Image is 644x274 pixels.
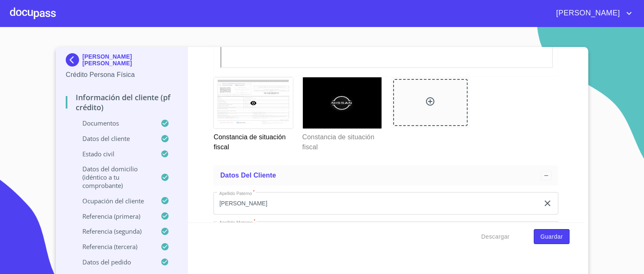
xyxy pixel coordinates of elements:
[66,53,82,67] img: Docupass spot blue
[302,129,381,152] p: Constancia de situación fiscal
[82,53,178,67] p: [PERSON_NAME] [PERSON_NAME]
[66,119,161,127] p: Documentos
[66,242,161,251] p: Referencia (tercera)
[213,165,558,185] div: Datos del cliente
[66,212,161,220] p: Referencia (primera)
[478,229,513,244] button: Descargar
[66,53,178,70] div: [PERSON_NAME] [PERSON_NAME]
[66,134,161,143] p: Datos del cliente
[213,129,292,152] p: Constancia de situación fiscal
[66,92,178,112] p: Información del cliente (PF crédito)
[66,150,161,158] p: Estado Civil
[481,232,510,242] span: Descargar
[550,7,624,20] span: [PERSON_NAME]
[540,232,563,242] span: Guardar
[542,198,552,208] button: clear input
[66,70,178,80] p: Crédito Persona Física
[220,172,276,179] span: Datos del cliente
[534,229,570,244] button: Guardar
[550,7,634,20] button: account of current user
[66,197,161,205] p: Ocupación del Cliente
[66,258,161,266] p: Datos del pedido
[66,227,161,235] p: Referencia (segunda)
[66,165,161,190] p: Datos del domicilio (idéntico a tu comprobante)
[303,77,381,129] img: Constancia de situación fiscal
